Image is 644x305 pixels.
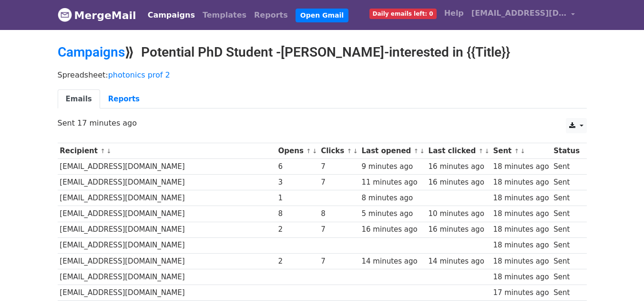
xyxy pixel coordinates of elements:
[359,143,426,159] th: Last opened
[493,287,549,298] div: 17 minutes ago
[362,193,424,204] div: 8 minutes ago
[278,161,317,172] div: 6
[276,143,319,159] th: Opens
[493,193,549,204] div: 18 minutes ago
[58,44,125,60] a: Campaigns
[491,143,552,159] th: Sent
[58,118,587,128] p: Sent 17 minutes ago
[278,224,317,235] div: 2
[58,190,276,206] td: [EMAIL_ADDRESS][DOMAIN_NAME]
[468,4,579,26] a: [EMAIL_ADDRESS][DOMAIN_NAME]
[362,208,424,219] div: 5 minutes ago
[321,161,357,172] div: 7
[100,148,105,155] a: ↑
[58,143,276,159] th: Recipient
[514,148,519,155] a: ↑
[278,177,317,188] div: 3
[144,6,199,25] a: Campaigns
[493,256,549,267] div: 18 minutes ago
[58,44,587,60] h2: ⟫ Potential PhD Student -[PERSON_NAME]-interested in {{Title}}
[493,224,549,235] div: 18 minutes ago
[471,8,567,19] span: [EMAIL_ADDRESS][DOMAIN_NAME]
[58,70,587,80] p: Spreadsheet:
[551,206,582,222] td: Sent
[306,148,311,155] a: ↑
[551,222,582,237] td: Sent
[321,177,357,188] div: 7
[100,89,148,109] a: Reports
[318,143,359,159] th: Clicks
[493,161,549,172] div: 18 minutes ago
[551,143,582,159] th: Status
[362,161,424,172] div: 9 minutes ago
[429,177,489,188] div: 16 minutes ago
[493,240,549,251] div: 18 minutes ago
[58,222,276,237] td: [EMAIL_ADDRESS][DOMAIN_NAME]
[58,269,276,285] td: [EMAIL_ADDRESS][DOMAIN_NAME]
[551,285,582,300] td: Sent
[429,224,489,235] div: 16 minutes ago
[58,206,276,222] td: [EMAIL_ADDRESS][DOMAIN_NAME]
[429,208,489,219] div: 10 minutes ago
[429,161,489,172] div: 16 minutes ago
[278,208,317,219] div: 8
[551,237,582,253] td: Sent
[58,253,276,269] td: [EMAIL_ADDRESS][DOMAIN_NAME]
[429,256,489,267] div: 14 minutes ago
[106,148,112,155] a: ↓
[321,208,357,219] div: 8
[493,208,549,219] div: 18 minutes ago
[551,253,582,269] td: Sent
[478,148,483,155] a: ↑
[484,148,490,155] a: ↓
[278,256,317,267] div: 2
[347,148,352,155] a: ↑
[493,177,549,188] div: 18 minutes ago
[551,175,582,190] td: Sent
[551,269,582,285] td: Sent
[58,5,136,25] a: MergeMail
[108,70,170,79] a: photonics prof 2
[353,148,358,155] a: ↓
[419,148,425,155] a: ↓
[58,285,276,300] td: [EMAIL_ADDRESS][DOMAIN_NAME]
[321,256,357,267] div: 7
[312,148,317,155] a: ↓
[414,148,419,155] a: ↑
[520,148,525,155] a: ↓
[199,6,250,25] a: Templates
[366,4,440,23] a: Daily emails left: 0
[278,193,317,204] div: 1
[58,175,276,190] td: [EMAIL_ADDRESS][DOMAIN_NAME]
[551,190,582,206] td: Sent
[58,8,72,22] img: MergeMail logo
[58,159,276,175] td: [EMAIL_ADDRESS][DOMAIN_NAME]
[58,237,276,253] td: [EMAIL_ADDRESS][DOMAIN_NAME]
[296,9,348,22] a: Open Gmail
[426,143,491,159] th: Last clicked
[58,89,100,109] a: Emails
[362,256,424,267] div: 14 minutes ago
[321,224,357,235] div: 7
[362,177,424,188] div: 11 minutes ago
[362,224,424,235] div: 16 minutes ago
[551,159,582,175] td: Sent
[493,272,549,283] div: 18 minutes ago
[250,6,292,25] a: Reports
[440,4,468,23] a: Help
[369,9,437,19] span: Daily emails left: 0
